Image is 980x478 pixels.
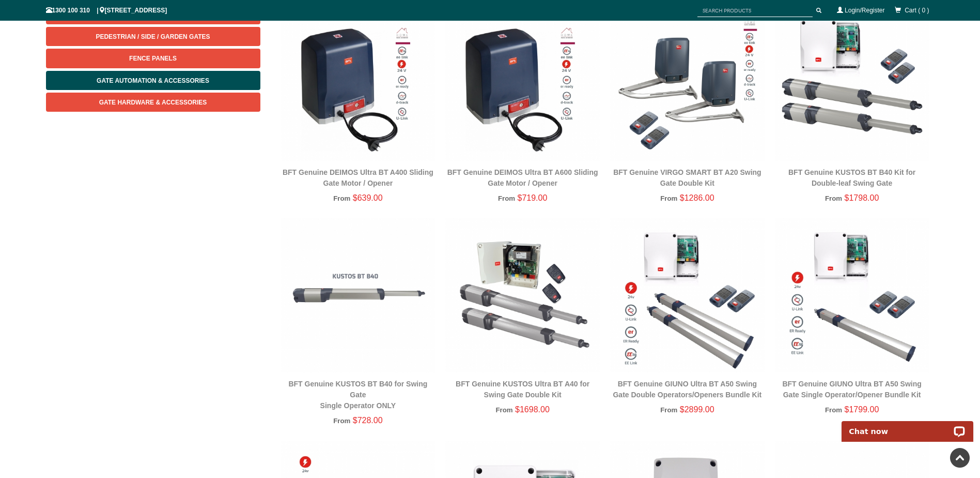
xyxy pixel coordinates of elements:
span: $1798.00 [845,193,879,202]
a: BFT Genuine KUSTOS BT B40 Kit for Double-leaf Swing Gate [788,168,915,187]
a: Login/Register [845,7,884,14]
a: BFT Genuine KUSTOS BT B40 for Swing GateSingle Operator ONLY [288,380,427,410]
span: $639.00 [353,193,383,202]
a: Gate Hardware & Accessories [46,93,260,112]
span: From [333,417,350,425]
span: Fence Panels [129,55,177,62]
a: BFT Genuine DEIMOS Ultra BT A400 Sliding Gate Motor / Opener [283,168,433,187]
span: From [495,406,512,414]
span: From [825,195,842,202]
span: $719.00 [518,193,548,202]
span: From [825,406,842,414]
a: Pedestrian / Side / Garden Gates [46,27,260,46]
img: BFT Genuine KUSTOS BT B40 Kit for Double-leaf Swing Gate - Gate Warehouse [775,6,929,161]
a: Gate Automation & Accessories [46,71,260,90]
a: Fence Panels [46,49,260,68]
span: From [333,195,350,202]
a: BFT Genuine GIUNO Ultra BT A50 Swing Gate Single Operator/Opener Bundle Kit [782,380,921,399]
span: $1286.00 [680,193,714,202]
a: BFT Genuine VIRGO SMART BT A20 Swing Gate Double Kit [613,168,761,187]
span: Gate Automation & Accessories [97,77,209,84]
span: From [660,406,677,414]
span: From [498,195,515,202]
span: Gate Hardware & Accessories [99,99,207,106]
a: BFT Genuine DEIMOS Ultra BT A600 Sliding Gate Motor / Opener [447,168,598,187]
img: BFT Genuine GIUNO Ultra BT A50 Swing Gate Single Operator/Opener Bundle Kit - Gate Warehouse [775,218,929,372]
span: $1698.00 [515,405,550,414]
img: BFT Genuine KUSTOS BT B40 for Swing Gate - Single Operator ONLY - Gate Warehouse [281,218,435,372]
span: Cart ( 0 ) [905,7,929,14]
img: BFT Genuine VIRGO SMART BT A20 Swing Gate Double Kit - Gate Warehouse [610,6,765,161]
img: BFT Genuine KUSTOS Ultra BT A40 for Swing Gate Double Kit - Gate Warehouse [445,218,600,372]
span: Pedestrian / Side / Garden Gates [96,33,210,40]
a: BFT Genuine KUSTOS Ultra BT A40 for Swing Gate Double Kit [456,380,589,399]
span: $2899.00 [680,405,714,414]
span: 1300 100 310 | [STREET_ADDRESS] [46,7,167,14]
span: From [660,195,677,202]
span: $1799.00 [845,405,879,414]
a: BFT Genuine GIUNO Ultra BT A50 Swing Gate Double Operators/Openers Bundle Kit [613,380,761,399]
iframe: LiveChat chat widget [835,409,980,442]
img: BFT Genuine DEIMOS Ultra BT A400 Sliding Gate Motor / Opener - Gate Warehouse [281,6,435,161]
img: BFT Genuine DEIMOS Ultra BT A600 Sliding Gate Motor / Opener - Gate Warehouse [445,6,600,161]
span: $728.00 [353,416,383,425]
input: SEARCH PRODUCTS [697,4,813,17]
img: BFT Genuine GIUNO Ultra BT A50 Swing Gate Double Operators/Openers Bundle Kit - Gate Warehouse [610,218,765,372]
